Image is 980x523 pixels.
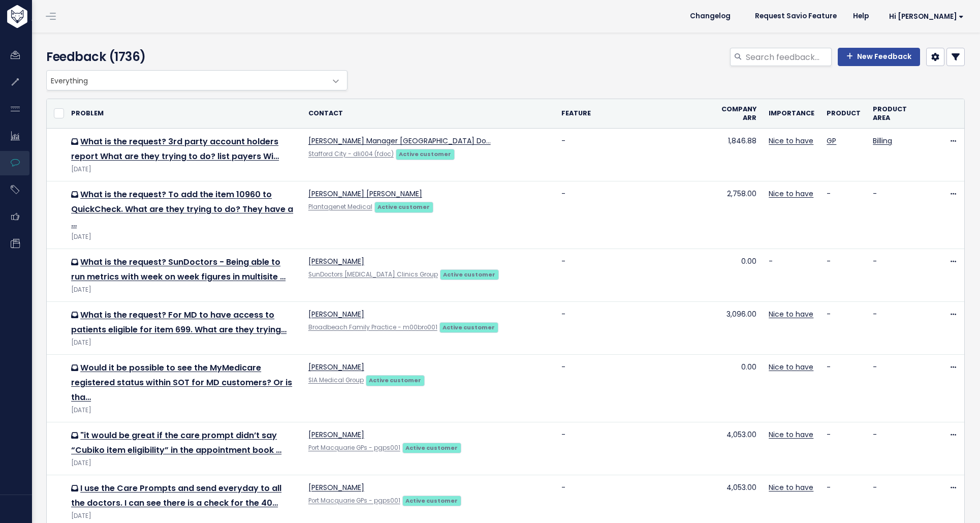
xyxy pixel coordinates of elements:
a: Active customer [439,322,498,332]
a: [PERSON_NAME] Manager [GEOGRAPHIC_DATA] Do… [308,136,491,146]
a: [PERSON_NAME] [308,309,364,319]
a: Help [845,9,877,24]
strong: Active customer [405,444,458,452]
a: Nice to have [769,362,813,372]
th: Product Area [867,99,918,129]
span: Everything [46,70,347,90]
td: - [555,249,711,302]
th: Feature [555,99,711,129]
div: [DATE] [71,458,296,469]
a: Active customer [396,148,455,159]
td: 3,096.00 [711,302,763,355]
a: Billing [873,136,892,146]
td: - [867,249,918,302]
div: [DATE] [71,164,296,175]
td: - [555,129,711,181]
td: - [555,422,711,475]
td: - [555,302,711,355]
div: [DATE] [71,232,296,242]
td: - [820,181,867,249]
a: SIA Medical Group [308,376,364,384]
td: - [867,302,918,355]
span: Changelog [690,13,731,20]
td: 2,758.00 [711,181,763,249]
a: Request Savio Feature [747,9,845,24]
a: Nice to have [769,309,813,319]
a: Port Macquarie GPs - pgps001 [308,497,400,505]
a: Would it be possible to see the MyMedicare registered status within SOT for MD customers? Or is tha… [71,362,292,403]
td: 0.00 [711,249,763,302]
a: Active customer [440,269,499,279]
td: 1,846.88 [711,129,763,181]
a: [PERSON_NAME] [308,362,364,372]
td: - [820,355,867,422]
td: - [867,355,918,422]
a: [PERSON_NAME] [308,256,364,266]
a: Nice to have [769,189,813,199]
td: - [555,355,711,422]
td: 4,053.00 [711,422,763,475]
strong: Active customer [377,203,430,211]
img: logo-white.9d6f32f41409.svg [5,5,83,28]
td: - [820,302,867,355]
th: Contact [302,99,555,129]
a: What is the request? SunDoctors - Being able to run metrics with week on week figures in multisite … [71,256,286,283]
th: Problem [65,99,302,129]
a: Nice to have [769,482,813,493]
a: New Feedback [838,48,920,66]
a: I use the Care Prompts and send everyday to all the doctors. I can see there is a check for the 40… [71,482,281,509]
div: [DATE] [71,285,296,295]
a: Hi [PERSON_NAME] [877,9,972,24]
a: Active customer [402,495,461,505]
a: [PERSON_NAME] [PERSON_NAME] [308,189,422,199]
a: Active customer [366,375,425,385]
a: Nice to have [769,429,813,440]
a: Active customer [374,201,433,211]
a: SunDoctors [MEDICAL_DATA] Clinics Group [308,270,438,279]
th: Company ARR [711,99,763,129]
a: What is the request? To add the item 10960 to QuickCheck. What are they trying to do? They have a … [71,189,293,230]
strong: Active customer [442,323,495,331]
a: GP [827,136,836,146]
td: 0.00 [711,355,763,422]
a: What is the request? For MD to have access to patients eligible for item 699. What are they trying… [71,309,287,335]
a: What is the request? 3rd party account holders report What are they trying to do? list payers Wi… [71,136,279,162]
td: - [867,422,918,475]
div: [DATE] [71,405,296,416]
td: - [763,249,820,302]
a: Active customer [402,442,461,452]
strong: Active customer [369,376,421,384]
strong: Active customer [405,497,458,505]
a: Port Macquarie GPs - pgps001 [308,444,400,452]
th: Importance [763,99,820,129]
strong: Active customer [443,270,495,279]
td: - [820,249,867,302]
div: [DATE] [71,337,296,348]
span: Hi [PERSON_NAME] [889,13,964,20]
td: - [867,181,918,249]
a: "it would be great if the care prompt didn’t say “Cubiko item eligibility” in the appointment book … [71,429,281,456]
a: Plantagenet Medical [308,203,372,211]
h4: Feedback (1736) [46,48,342,66]
a: Stafford City - dli004 (fdoc) [308,150,394,158]
td: - [555,181,711,249]
a: [PERSON_NAME] [308,482,364,493]
span: Everything [47,71,327,90]
strong: Active customer [399,150,451,158]
td: - [820,422,867,475]
a: [PERSON_NAME] [308,429,364,440]
input: Search feedback... [745,48,832,66]
th: Product [820,99,867,129]
div: [DATE] [71,511,296,521]
a: Nice to have [769,136,813,146]
a: Broadbeach Family Practice - m00bro001 [308,323,437,331]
